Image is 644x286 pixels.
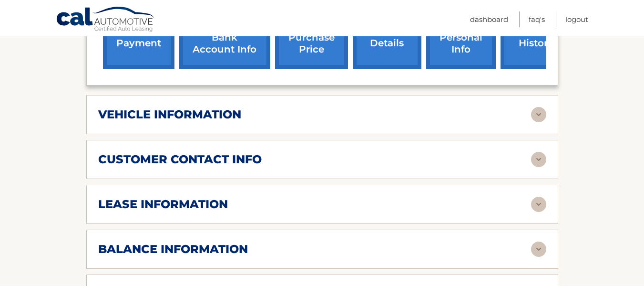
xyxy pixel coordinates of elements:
[426,6,496,69] a: update personal info
[531,107,546,122] img: accordion-rest.svg
[501,6,572,69] a: payment history
[531,242,546,257] img: accordion-rest.svg
[529,11,545,27] a: FAQ's
[103,6,174,69] a: make a payment
[179,6,270,69] a: Add/Remove bank account info
[56,6,156,34] a: Cal Automotive
[98,107,241,122] h2: vehicle information
[565,11,588,27] a: Logout
[470,11,508,27] a: Dashboard
[353,6,421,69] a: account details
[531,152,546,167] img: accordion-rest.svg
[98,197,228,212] h2: lease information
[531,197,546,212] img: accordion-rest.svg
[98,152,262,167] h2: customer contact info
[98,242,248,256] h2: balance information
[275,6,348,69] a: request purchase price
